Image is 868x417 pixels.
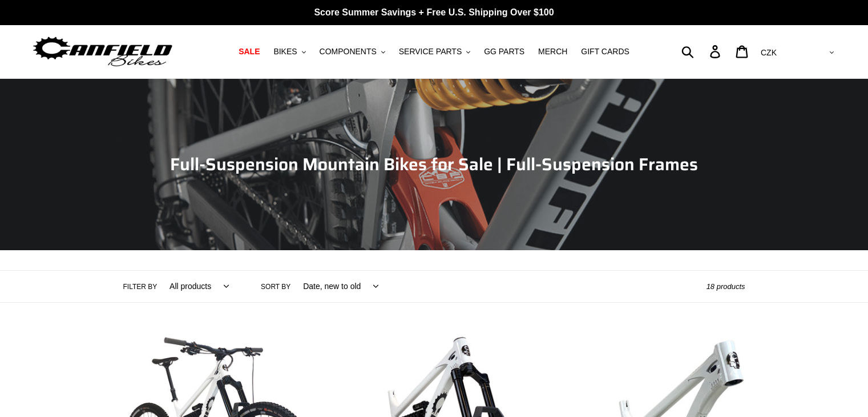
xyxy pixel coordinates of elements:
button: BIKES [268,44,311,59]
a: GIFT CARDS [575,44,635,59]
span: SALE [239,47,260,57]
span: SERVICE PARTS [399,47,462,57]
a: GG PARTS [478,44,530,59]
img: Canfield Bikes [31,34,174,70]
span: BIKES [273,47,297,57]
a: SALE [233,44,265,59]
label: Filter by [123,282,158,292]
span: COMPONENTS [320,47,377,57]
label: Sort by [261,282,290,292]
span: GIFT CARDS [581,47,629,57]
span: GG PARTS [484,47,524,57]
button: SERVICE PARTS [393,44,476,59]
span: Full-Suspension Mountain Bikes for Sale | Full-Suspension Frames [170,151,698,178]
span: MERCH [538,47,567,57]
button: COMPONENTS [314,44,391,59]
input: Search [688,39,717,64]
a: MERCH [532,44,573,59]
span: 18 products [706,282,745,291]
